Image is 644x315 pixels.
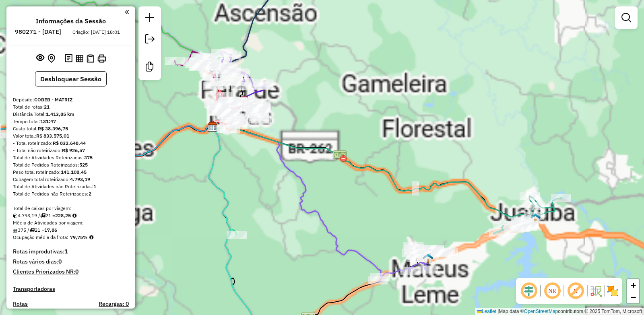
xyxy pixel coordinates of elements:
div: Total de Pedidos Roteirizados: [13,161,129,169]
strong: 375 [84,154,93,161]
a: Criar modelo [142,59,158,77]
a: Zoom in [627,279,639,291]
a: Rotas [13,301,28,307]
strong: R$ 832.648,44 [53,140,86,146]
a: Nova sessão e pesquisa [142,10,158,28]
strong: COBEB - MATRIZ [34,97,72,103]
div: Total de Atividades não Roteirizadas: [13,183,129,190]
span: | [497,309,499,314]
div: Total de Atividades Roteirizadas: [13,154,129,161]
a: Exportar sessão [142,31,158,49]
div: Valor total: [13,132,129,140]
div: - Total não roteirizado: [13,147,129,154]
i: Total de rotas [40,213,45,218]
img: Exibir/Ocultar setores [606,284,619,297]
i: Total de Atividades [13,228,18,233]
button: Exibir sessão original [35,52,46,65]
strong: R$ 833.575,01 [36,133,69,139]
span: Exibir rótulo [566,281,585,301]
img: Pedágio Florestal [332,149,347,163]
strong: 228,25 [55,212,71,218]
h4: Clientes Priorizados NR: [13,268,129,275]
i: Meta Caixas/viagem: 1,00 Diferença: 227,25 [72,213,76,218]
img: Juatuba [530,213,541,223]
button: Visualizar relatório de Roteirização [74,53,85,64]
button: Imprimir Rotas [96,53,107,64]
a: Exibir filtros [618,10,634,26]
div: Custo total: [13,125,129,132]
strong: 0 [75,268,78,275]
div: Depósito: [13,96,129,103]
div: Cubagem total roteirizado: [13,176,129,183]
button: Visualizar Romaneio [85,53,96,64]
div: Média de Atividades por viagem: [13,219,129,226]
strong: 79,75% [70,234,88,240]
a: Clique aqui para minimizar o painel [125,7,129,16]
button: Centralizar mapa no depósito ou ponto de apoio [46,52,57,65]
em: Média calculada utilizando a maior ocupação (%Peso ou %Cubagem) de cada rota da sessão. Rotas cro... [89,235,93,240]
strong: 2 [89,191,91,197]
strong: 1.413,85 km [46,111,74,117]
div: Distância Total: [13,111,129,118]
div: Map data © contributors,© 2025 TomTom, Microsoft [475,308,644,315]
strong: 1 [93,183,96,189]
strong: R$ 38.396,75 [38,126,68,132]
span: Ocultar deslocamento [519,281,539,301]
img: Fluxo de ruas [589,284,602,297]
div: - Total roteirizado: [13,140,129,147]
div: Tempo total: [13,118,129,125]
strong: 4.793,19 [70,176,90,182]
strong: 525 [79,162,88,168]
h4: Transportadoras [13,286,129,292]
div: Peso total roteirizado: [13,169,129,176]
strong: 131:47 [40,118,56,124]
span: Ocultar NR [543,281,562,301]
img: COBEB - MATRIZ [207,122,218,132]
strong: 0 [58,258,62,265]
h6: 980271 - [DATE] [15,28,61,35]
span: + [631,280,636,290]
i: Total de rotas [29,228,35,233]
h4: Recargas: 0 [99,301,129,307]
button: Desbloquear Sessão [35,71,107,86]
div: Total de rotas: [13,103,129,111]
div: 375 / 21 = [13,226,129,234]
span: − [631,292,636,302]
h4: Rotas improdutivas: [13,248,129,255]
button: Logs desbloquear sessão [63,52,74,65]
div: Total de Pedidos não Roteirizados: [13,190,129,198]
strong: 141.108,45 [61,169,87,175]
strong: 17,86 [44,227,57,233]
div: 4.793,19 / 21 = [13,212,129,219]
i: Cubagem total roteirizado [13,213,18,218]
span: Ocupação média da frota: [13,234,68,240]
a: Zoom out [627,291,639,303]
h4: Rotas vários dias: [13,258,129,265]
strong: 1 [64,248,68,255]
strong: R$ 926,57 [62,147,85,153]
a: OpenStreetMap [524,309,558,314]
a: Leaflet [477,309,496,314]
strong: 21 [44,104,50,110]
div: Total de caixas por viagem: [13,205,129,212]
div: Criação: [DATE] 18:01 [69,29,123,36]
h4: Informações da Sessão [36,17,106,25]
img: MATEUS LEME [423,253,433,264]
